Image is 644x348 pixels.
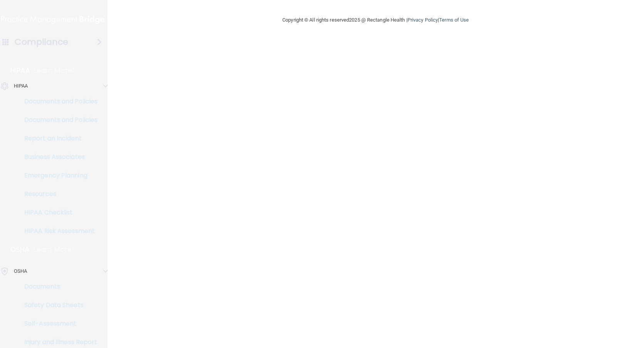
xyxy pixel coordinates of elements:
img: PMB logo [1,12,106,27]
p: Documents and Policies [5,98,110,105]
p: OSHA [14,267,27,276]
div: Copyright © All rights reserved 2025 @ Rectangle Health | | [235,8,516,32]
a: Terms of Use [439,17,469,23]
h4: Compliance [15,37,68,47]
a: Privacy Policy [408,17,438,23]
p: Report an Incident [5,135,110,142]
p: Learn More! [34,245,74,254]
p: Injury and Illness Report [5,338,110,346]
p: Learn More! [34,66,75,75]
p: HIPAA Checklist [5,209,110,216]
p: HIPAA Risk Assessment [5,227,110,235]
p: OSHA [10,245,30,254]
p: Self-Assessment [5,320,110,328]
p: Safety Data Sheets [5,301,110,309]
p: Resources [5,190,110,198]
p: HIPAA [14,81,28,91]
p: Documents and Policies [5,116,110,124]
p: Business Associates [5,153,110,161]
p: HIPAA [10,66,30,75]
p: Documents [5,283,110,291]
p: Emergency Planning [5,172,110,179]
